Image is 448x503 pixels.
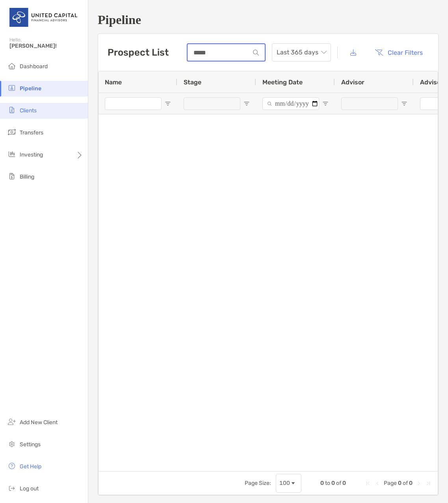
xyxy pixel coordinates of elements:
[262,97,319,110] input: Meeting Date Filter Input
[409,480,413,486] span: 0
[331,480,335,486] span: 0
[245,480,271,486] div: Page Size:
[369,44,429,61] button: Clear Filters
[7,461,17,471] img: get-help icon
[7,417,17,427] img: add_new_client icon
[398,480,402,486] span: 0
[416,480,422,486] div: Next Page
[262,78,303,86] span: Meeting Date
[184,78,201,86] span: Stage
[7,83,17,93] img: pipeline icon
[425,480,431,486] div: Last Page
[403,480,408,486] span: of
[320,480,324,486] span: 0
[401,101,407,107] button: Open Filter Menu
[105,97,162,110] input: Name Filter Input
[279,480,290,486] div: 100
[7,439,17,449] img: settings icon
[7,171,17,181] img: billing icon
[20,441,41,448] span: Settings
[365,480,371,486] div: First Page
[105,78,122,86] span: Name
[374,480,381,486] div: Previous Page
[322,101,329,107] button: Open Filter Menu
[341,78,364,86] span: Advisor
[20,419,58,426] span: Add New Client
[9,3,78,32] img: United Capital Logo
[7,127,17,137] img: transfers icon
[325,480,330,486] span: to
[20,463,41,470] span: Get Help
[7,149,17,159] img: investing icon
[20,151,43,158] span: Investing
[20,63,48,70] span: Dashboard
[7,483,17,493] img: logout icon
[98,13,439,27] h1: Pipeline
[20,85,41,92] span: Pipeline
[20,107,37,114] span: Clients
[342,480,346,486] span: 0
[277,44,326,61] span: Last 365 days
[20,173,34,180] span: Billing
[7,61,17,71] img: dashboard icon
[336,480,341,486] span: of
[7,105,17,115] img: clients icon
[384,480,397,486] span: Page
[165,101,171,107] button: Open Filter Menu
[108,47,169,58] h3: Prospect List
[276,474,301,493] div: Page Size
[20,129,43,136] span: Transfers
[20,485,39,492] span: Log out
[9,43,83,49] span: [PERSON_NAME]!
[253,50,259,56] img: input icon
[244,101,250,107] button: Open Filter Menu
